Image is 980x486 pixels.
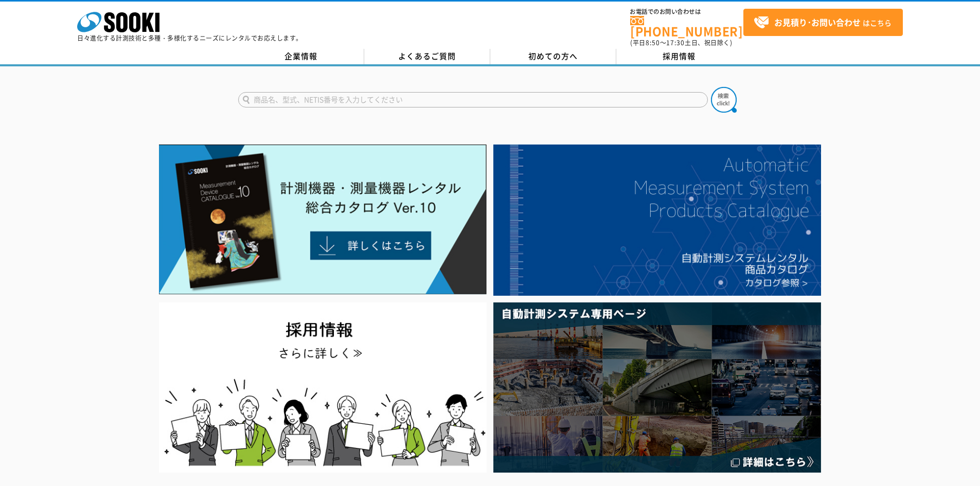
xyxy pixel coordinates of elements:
[238,49,364,64] a: 企業情報
[364,49,490,64] a: よくあるご質問
[493,302,821,473] img: 自動計測システム専用ページ
[774,16,861,28] strong: お見積り･お問い合わせ
[77,35,302,41] p: 日々進化する計測技術と多種・多様化するニーズにレンタルでお応えします。
[238,92,708,107] input: 商品名、型式、NETIS番号を入力してください
[743,9,903,36] a: お見積り･お問い合わせはこちら
[493,145,821,296] img: 自動計測システムカタログ
[528,50,578,62] span: 初めての方へ
[616,49,742,64] a: 採用情報
[630,9,743,15] span: お電話でのお問い合わせは
[711,87,737,113] img: btn_search.png
[646,38,660,47] span: 8:50
[666,38,685,47] span: 17:30
[159,145,487,295] img: Catalog Ver10
[159,302,487,473] img: SOOKI recruit
[754,15,892,30] span: はこちら
[630,16,743,37] a: [PHONE_NUMBER]
[630,38,732,47] span: (平日 ～ 土日、祝日除く)
[490,49,616,64] a: 初めての方へ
